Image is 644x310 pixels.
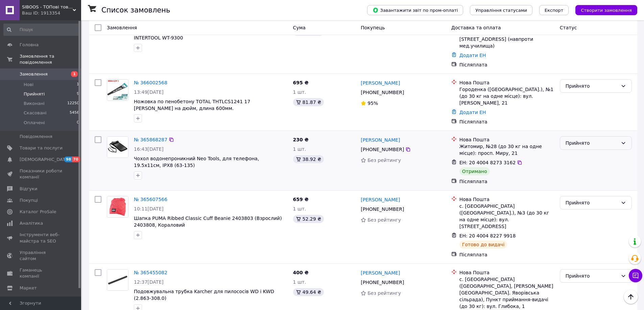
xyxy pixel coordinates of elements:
[361,206,404,212] span: [PHONE_NUMBER]
[20,220,43,226] span: Аналітика
[134,146,164,152] span: 16:43[DATE]
[20,157,70,163] span: [DEMOGRAPHIC_DATA]
[67,101,79,107] span: 12250
[134,80,167,85] a: № 366002568
[20,53,81,65] span: Замовлення та повідомлення
[20,168,63,180] span: Показники роботи компанії
[569,7,637,12] a: Створити замовлення
[293,279,306,285] span: 1 шт.
[470,5,532,15] button: Управління статусами
[134,216,282,228] a: Шапка PUMA Ribbed Classic Cuff Beanie 2403803 (Взрослий) 2403808, Кораловий
[64,157,72,162] span: 98
[293,25,306,30] span: Cума
[459,276,554,310] div: с. [GEOGRAPHIC_DATA] ([GEOGRAPHIC_DATA], [PERSON_NAME][GEOGRAPHIC_DATA]. Яворівська сільрада), Пу...
[107,137,128,158] img: Фото товару
[293,197,309,202] span: 659 ₴
[459,79,554,86] div: Нова Пошта
[134,99,250,111] a: Ножовка по пенобетону TOTAL THTLCS1241 17 [PERSON_NAME] на дюйм, длина 600мм.
[361,280,404,285] span: [PHONE_NUMBER]
[293,146,306,152] span: 1 шт.
[539,5,569,15] button: Експорт
[293,206,306,212] span: 1 шт.
[367,5,463,15] button: Завантажити звіт по пром-оплаті
[361,196,400,203] a: [PERSON_NAME]
[22,10,81,16] div: Ваш ID: 1913354
[560,25,577,30] span: Статус
[459,196,554,203] div: Нова Пошта
[77,91,79,97] span: 9
[624,290,638,304] button: Наверх
[459,167,490,175] div: Отримано
[70,110,79,116] span: 5456
[459,143,554,157] div: Житомир, №28 (до 30 кг на одне місце): просп. Миру, 21
[20,42,39,48] span: Головна
[367,290,401,296] span: Без рейтингу
[24,120,45,126] span: Оплачені
[134,279,164,285] span: 12:37[DATE]
[459,269,554,276] div: Нова Пошта
[293,80,309,85] span: 695 ₴
[134,137,167,142] a: № 365868287
[71,71,78,77] span: 1
[107,269,128,291] a: Фото товару
[575,5,637,15] button: Створити замовлення
[20,134,52,140] span: Повідомлення
[20,197,38,203] span: Покупці
[566,82,618,90] div: Прийнято
[475,8,527,13] span: Управління статусами
[459,136,554,143] div: Нова Пошта
[459,233,516,238] span: ЕН: 20 4004 8227 9918
[134,270,167,275] a: № 365455082
[3,24,80,36] input: Пошук
[24,110,47,116] span: Скасовані
[293,137,309,142] span: 230 ₴
[24,101,45,107] span: Виконані
[134,156,259,168] a: Чохол водонепроникний Neo Tools, для телефона, 19.5х11см, IPX8 (63-135)
[293,288,324,296] div: 49.64 ₴
[107,25,137,30] span: Замовлення
[581,8,632,13] span: Створити замовлення
[107,80,128,101] img: Фото товару
[459,86,554,106] div: Городенка ([GEOGRAPHIC_DATA].), №1 (до 30 кг на одне місце): вул. [PERSON_NAME], 21
[20,71,48,77] span: Замовлення
[459,251,554,258] div: Післяплата
[22,4,73,10] span: SIBOOS - ТОПові товари за класними цінами :)
[361,80,400,86] a: [PERSON_NAME]
[293,270,309,275] span: 400 ₴
[20,145,63,151] span: Товари та послуги
[107,270,128,290] img: Фото товару
[293,215,324,223] div: 52.29 ₴
[459,203,554,230] div: с. [GEOGRAPHIC_DATA] ([GEOGRAPHIC_DATA].), №3 (до 30 кг на одне місце): вул. [STREET_ADDRESS]
[134,197,167,202] a: № 365607566
[459,118,554,125] div: Післяплата
[101,6,170,14] h1: Список замовлень
[566,199,618,206] div: Прийнято
[72,157,80,162] span: 70
[459,53,486,58] a: Додати ЕН
[20,209,56,215] span: Каталог ProSale
[459,110,486,115] a: Додати ЕН
[361,147,404,152] span: [PHONE_NUMBER]
[20,186,37,192] span: Відгуки
[24,82,33,88] span: Нові
[20,250,63,262] span: Управління сайтом
[361,270,400,276] a: [PERSON_NAME]
[77,120,79,126] span: 0
[459,178,554,185] div: Післяплата
[24,91,45,97] span: Прийняті
[293,155,324,163] div: 38.92 ₴
[20,232,63,244] span: Інструменти веб-майстра та SEO
[20,267,63,279] span: Гаманець компанії
[566,139,618,147] div: Прийнято
[367,217,401,223] span: Без рейтингу
[134,206,164,212] span: 10:11[DATE]
[459,61,554,68] div: Післяплата
[293,89,306,95] span: 1 шт.
[77,82,79,88] span: 1
[134,289,274,301] a: Подовжувальна трубка Karcher для пилососів WD і KWD (2.863-308.0)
